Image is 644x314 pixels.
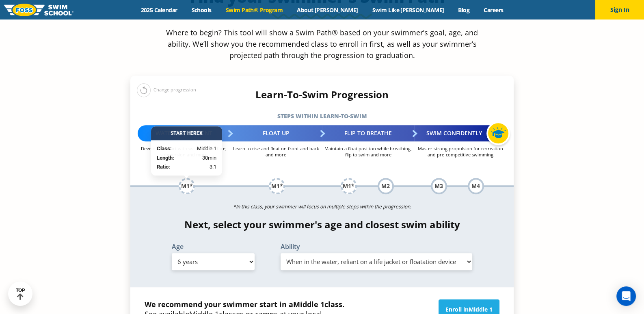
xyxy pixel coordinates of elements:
[322,145,414,158] p: Maintain a float position while breathing, flip to swim and more
[468,178,484,194] div: M4
[184,6,218,14] a: Schools
[130,110,514,122] h5: Steps within Learn-to-Swim
[469,305,493,313] span: Middle 1
[151,126,222,140] div: Start Here
[378,178,394,194] div: M2
[130,89,514,100] h4: Learn-To-Swim Progression
[130,201,514,212] p: *In this class, your swimmer will focus on multiple steps within the progression.
[202,154,216,162] span: 30min
[210,163,216,171] span: 3:1
[218,6,290,14] a: Swim Path® Program
[138,125,230,141] div: Water Adjustment
[365,6,451,14] a: Swim Like [PERSON_NAME]
[616,286,636,306] div: Open Intercom Messenger
[163,27,481,61] p: Where to begin? This tool will show a Swim Path® based on your swimmer’s goal, age, and ability. ...
[414,145,506,158] p: Master strong propulsion for recreation and pre-competitive swimming
[157,155,174,161] strong: Length:
[157,145,172,152] strong: Class:
[230,145,322,158] p: Learn to rise and float on front and back and more
[145,299,344,309] strong: We recommend your swimmer start in a class.
[290,6,365,14] a: About [PERSON_NAME]
[230,125,322,141] div: Float Up
[197,145,216,153] span: Middle 1
[451,6,477,14] a: Blog
[293,299,324,309] span: Middle 1
[281,243,472,250] label: Ability
[322,125,414,141] div: Flip to Breathe
[4,4,73,16] img: FOSS Swim School Logo
[130,219,514,230] h4: Next, select your swimmer's age and closest swim ability
[134,6,184,14] a: 2025 Calendar
[172,243,255,250] label: Age
[199,130,203,136] span: X
[157,164,170,170] strong: Ratio:
[431,178,447,194] div: M3
[16,288,25,300] div: TOP
[137,83,196,97] div: Change progression
[138,145,230,158] p: Develop comfort with water on the face, submersion and more
[477,6,510,14] a: Careers
[414,125,506,141] div: Swim Confidently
